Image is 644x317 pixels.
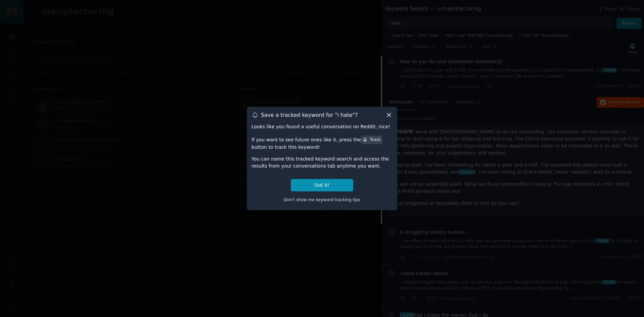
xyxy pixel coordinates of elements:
div: Track [363,137,380,143]
div: Looks like you found a useful conversation on Reddit, nice! [251,123,393,130]
div: If you want to see future ones like it, press the button to track this keyword! [251,135,393,150]
div: You can name this tracked keyword search and access the results from your conversations tab anyti... [251,155,393,170]
span: Don't show me keyword tracking tips [284,197,360,202]
button: Got it! [291,179,353,191]
h3: Save a tracked keyword for " i hate "? [261,111,358,119]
